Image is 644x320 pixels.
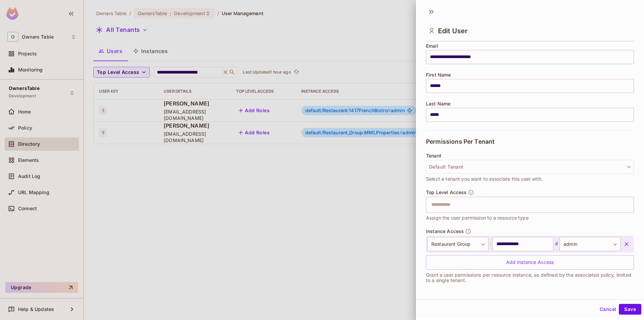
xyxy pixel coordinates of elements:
[426,255,634,270] div: Add Instance Access
[619,304,641,315] button: Save
[426,72,451,78] span: First Name
[426,229,464,234] span: Instance Access
[426,175,543,183] span: Select a tenant you want to associate this user with.
[426,214,529,222] span: Assign the user permission to a resource type
[426,190,467,195] span: Top Level Access
[553,240,559,248] span: #
[488,240,492,248] span: :
[426,138,494,145] span: Permissions Per Tenant
[559,237,621,251] div: admin
[597,304,619,315] button: Cancel
[426,153,441,158] span: Tenant
[438,27,468,35] span: Edit User
[426,101,450,106] span: Last Name
[426,160,634,174] button: Default Tenant
[426,43,438,49] span: Email
[426,272,634,283] p: Grant a user permissions per resource instance, as defined by the associated policy, limited to a...
[630,204,632,205] button: Open
[427,237,488,251] div: Restaurant Group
